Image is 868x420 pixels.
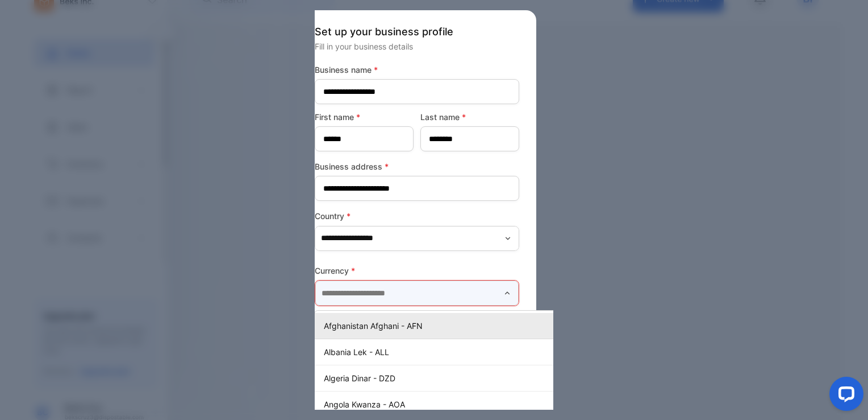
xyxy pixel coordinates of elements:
label: Last name [420,111,519,123]
iframe: LiveChat chat widget [820,372,868,420]
label: Business address [315,160,519,172]
p: Afghanistan Afghani - AFN [324,320,598,332]
p: This field is required [315,308,519,323]
label: Currency [315,265,519,277]
p: Angola Kwanza - AOA [324,398,598,410]
label: Business name [315,64,519,76]
p: Fill in your business details [315,40,519,52]
p: Algeria Dinar - DZD [324,372,598,384]
p: Set up your business profile [315,24,519,39]
label: Country [315,210,519,222]
label: First name [315,111,414,123]
p: Albania Lek - ALL [324,346,598,358]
